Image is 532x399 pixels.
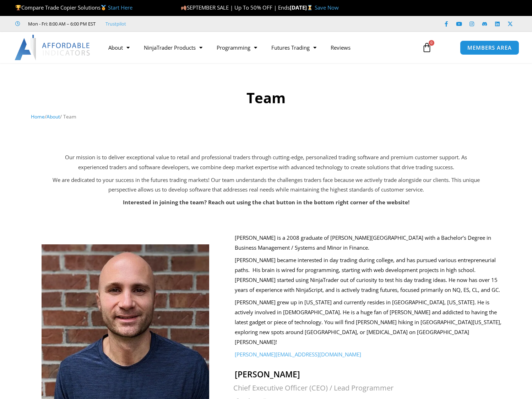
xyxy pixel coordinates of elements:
[235,351,361,358] a: [PERSON_NAME][EMAIL_ADDRESS][DOMAIN_NAME]
[264,39,324,56] a: Futures Trading
[290,4,314,11] strong: [DATE]
[51,175,481,195] p: We are dedicated to your success in the futures trading markets! Our team understands the challen...
[15,35,91,60] img: LogoAI | Affordable Indicators – NinjaTrader
[233,383,505,393] h2: Chief Executive Officer (CEO) / Lead Programmer
[181,4,290,11] span: SEPTEMBER SALE | Up To 50% OFF | Ends
[315,4,339,11] a: Save Now
[101,5,106,10] img: 🥇
[235,255,505,295] p: [PERSON_NAME] became interested in day trading during college, and has pursued various entreprene...
[210,39,264,56] a: Programming
[26,20,96,28] span: Mon - Fri: 8:00 AM – 6:00 PM EST
[460,40,519,55] a: MEMBERS AREA
[307,5,313,10] img: ⌛
[101,39,137,56] a: About
[105,20,126,28] a: Trustpilot
[31,88,501,108] h1: Team
[235,298,505,347] p: [PERSON_NAME] grew up in [US_STATE] and currently resides in [GEOGRAPHIC_DATA], [US_STATE]. He is...
[31,112,501,121] nav: Breadcrumb
[101,39,415,56] nav: Menu
[47,113,60,120] a: About
[123,199,409,206] strong: Interested in joining the team? Reach out using the chat button in the bottom right corner of the...
[181,5,186,10] img: 🍂
[235,369,505,380] h2: [PERSON_NAME]
[108,4,132,11] a: Start Here
[467,45,512,50] span: MEMBERS AREA
[235,233,505,253] p: [PERSON_NAME] is a 2008 graduate of [PERSON_NAME][GEOGRAPHIC_DATA] with a Bachelor’s Degree in Bu...
[324,39,358,56] a: Reviews
[137,39,210,56] a: NinjaTrader Products
[15,4,132,11] span: Compare Trade Copier Solutions
[429,40,434,46] span: 0
[411,37,443,58] a: 0
[31,113,45,120] a: Home
[16,5,21,10] img: 🏆
[51,153,481,172] p: Our mission is to deliver exceptional value to retail and professional traders through cutting-ed...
